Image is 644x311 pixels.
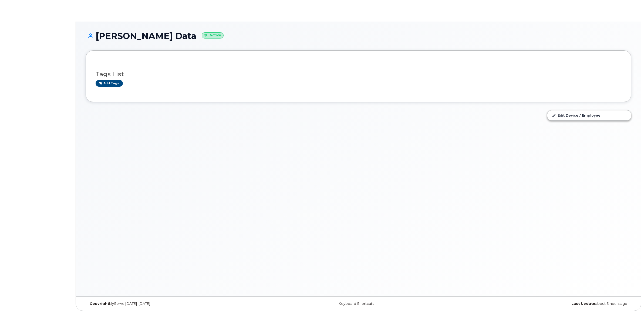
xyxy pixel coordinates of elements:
[96,80,123,87] a: Add tags
[547,110,631,120] a: Edit Device / Employee
[96,71,621,78] h3: Tags List
[86,31,631,41] h1: [PERSON_NAME] Data
[202,32,224,39] small: Active
[449,302,631,306] div: about 5 hours ago
[90,302,109,306] strong: Copyright
[571,302,595,306] strong: Last Update
[339,302,374,306] a: Keyboard Shortcuts
[86,302,268,306] div: MyServe [DATE]–[DATE]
